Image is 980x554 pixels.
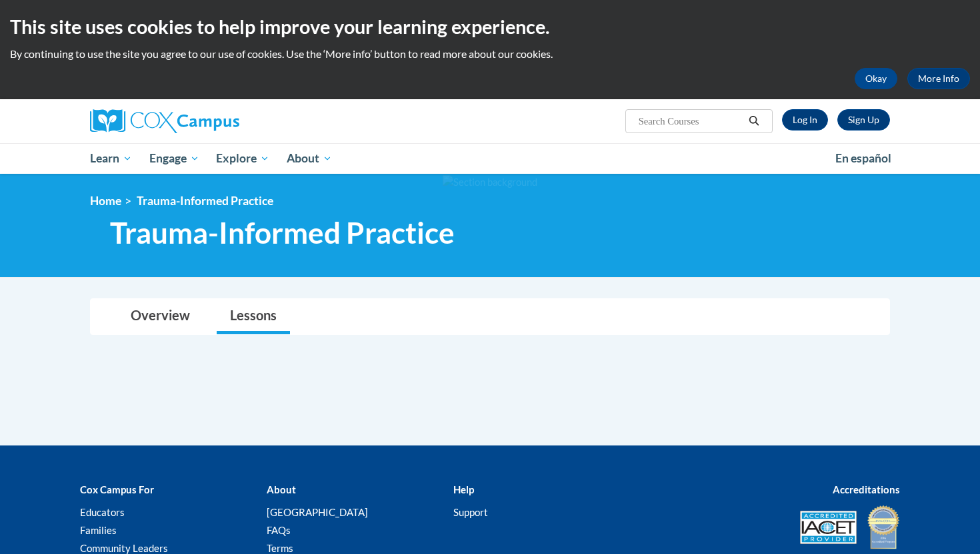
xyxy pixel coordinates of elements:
[637,113,744,129] input: Search Courses
[80,542,168,554] a: Community Leaders
[80,483,154,495] b: Cox Campus For
[10,13,970,40] h2: This site uses cookies to help improve your learning experience.
[217,299,290,334] a: Lessons
[837,109,890,131] a: Register
[443,175,537,190] img: Section background
[10,47,970,61] p: By continuing to use the site you agree to our use of cookies. Use the ‘More info’ button to read...
[744,113,764,129] button: Search
[827,144,900,172] a: En español
[278,143,341,174] a: About
[782,109,828,131] a: Log In
[800,511,857,544] img: Accredited IACET® Provider
[267,506,368,518] a: [GEOGRAPHIC_DATA]
[287,150,332,166] span: About
[141,143,208,174] a: Engage
[149,150,199,166] span: Engage
[867,504,900,551] img: IDA® Accredited
[453,506,488,518] a: Support
[207,143,278,174] a: Explore
[267,542,293,554] a: Terms
[90,109,239,133] img: Cox Campus
[833,483,900,495] b: Accreditations
[907,68,970,89] a: More Info
[90,109,343,133] a: Cox Campus
[70,143,910,174] div: Main menu
[90,150,132,166] span: Learn
[80,506,125,518] a: Educators
[110,215,455,250] span: Trauma-Informed Practice
[216,150,269,166] span: Explore
[267,483,296,495] b: About
[90,194,121,208] a: Home
[855,68,897,89] button: Okay
[835,151,891,165] span: En español
[453,483,474,495] b: Help
[267,524,291,536] a: FAQs
[81,143,141,174] a: Learn
[137,194,273,208] span: Trauma-Informed Practice
[80,524,117,536] a: Families
[117,299,203,334] a: Overview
